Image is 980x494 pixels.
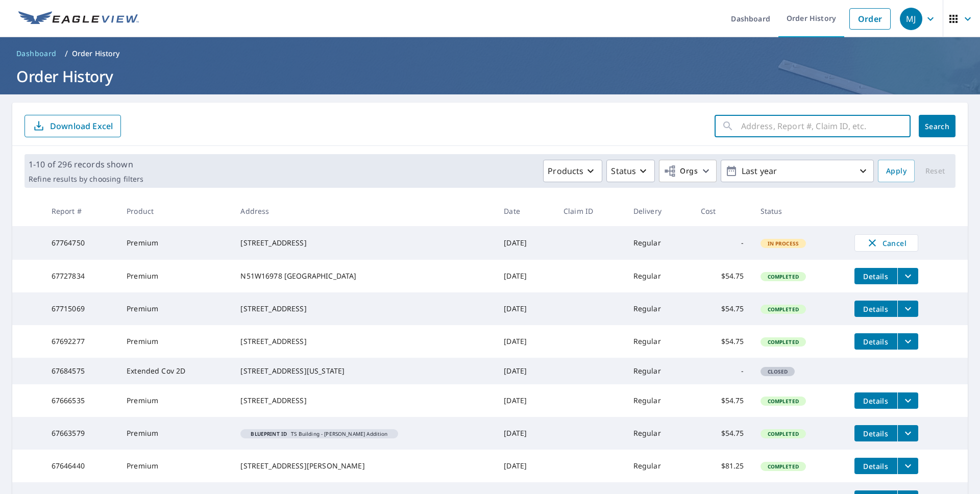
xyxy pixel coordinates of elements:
button: Products [543,160,602,182]
span: In Process [762,240,805,247]
p: Status [611,165,636,177]
div: MJ [900,8,922,30]
div: [STREET_ADDRESS] [240,336,487,347]
td: Regular [625,292,693,325]
span: TS Building - [PERSON_NAME] Addition [244,431,394,436]
td: $54.75 [693,292,752,325]
td: Premium [118,450,232,482]
td: [DATE] [496,260,555,292]
span: Details [861,429,891,438]
th: Report # [43,196,118,226]
td: 67684575 [43,358,118,384]
span: Completed [762,463,805,470]
span: Closed [762,368,794,375]
span: Dashboard [16,48,57,59]
td: 67692277 [43,325,118,358]
td: Premium [118,325,232,358]
td: $54.75 [693,384,752,417]
button: Cancel [854,234,918,252]
button: detailsBtn-67663579 [854,425,897,441]
p: Last year [738,162,857,180]
p: 1-10 of 296 records shown [29,158,143,170]
button: detailsBtn-67646440 [854,458,897,474]
button: filesDropdownBtn-67663579 [897,425,918,441]
span: Details [861,271,891,281]
button: Status [606,160,655,182]
th: Product [118,196,232,226]
th: Delivery [625,196,693,226]
p: Products [548,165,583,177]
button: detailsBtn-67692277 [854,333,897,350]
td: Extended Cov 2D [118,358,232,384]
td: Premium [118,260,232,292]
td: [DATE] [496,358,555,384]
span: Details [861,337,891,347]
td: [DATE] [496,450,555,482]
span: Details [861,304,891,314]
button: Last year [721,160,874,182]
div: [STREET_ADDRESS] [240,238,487,248]
td: 67715069 [43,292,118,325]
span: Apply [886,165,906,178]
h1: Order History [12,66,968,87]
button: Apply [878,160,915,182]
th: Address [232,196,496,226]
td: 67646440 [43,450,118,482]
div: [STREET_ADDRESS] [240,304,487,314]
th: Claim ID [555,196,625,226]
span: Completed [762,306,805,313]
button: filesDropdownBtn-67692277 [897,333,918,350]
td: [DATE] [496,325,555,358]
button: filesDropdownBtn-67666535 [897,392,918,409]
img: EV Logo [18,11,139,27]
span: Completed [762,398,805,405]
div: [STREET_ADDRESS] [240,396,487,406]
span: Completed [762,430,805,437]
span: Details [861,461,891,471]
li: / [65,47,68,60]
th: Cost [693,196,752,226]
span: Search [927,121,947,131]
nav: breadcrumb [12,45,968,62]
button: Orgs [659,160,717,182]
em: Blueprint ID [251,431,287,436]
th: Date [496,196,555,226]
td: $54.75 [693,325,752,358]
td: [DATE] [496,226,555,260]
p: Download Excel [50,120,113,132]
a: Order [849,8,891,30]
td: [DATE] [496,292,555,325]
td: $54.75 [693,417,752,450]
td: [DATE] [496,384,555,417]
p: Order History [72,48,120,59]
button: detailsBtn-67715069 [854,301,897,317]
button: Search [919,115,955,137]
button: filesDropdownBtn-67727834 [897,268,918,284]
td: Premium [118,226,232,260]
span: Completed [762,338,805,345]
a: Dashboard [12,45,61,62]
td: [DATE] [496,417,555,450]
button: detailsBtn-67727834 [854,268,897,284]
td: $81.25 [693,450,752,482]
td: Regular [625,325,693,358]
td: 67663579 [43,417,118,450]
td: Regular [625,417,693,450]
td: Premium [118,417,232,450]
th: Status [752,196,846,226]
td: - [693,358,752,384]
td: $54.75 [693,260,752,292]
span: Completed [762,273,805,280]
span: Orgs [664,165,698,178]
input: Address, Report #, Claim ID, etc. [741,112,911,140]
td: Premium [118,384,232,417]
td: - [693,226,752,260]
button: Download Excel [24,115,121,137]
div: [STREET_ADDRESS][PERSON_NAME] [240,461,487,471]
span: Details [861,396,891,406]
div: N51W16978 [GEOGRAPHIC_DATA] [240,271,487,281]
td: Regular [625,358,693,384]
button: filesDropdownBtn-67715069 [897,301,918,317]
td: Regular [625,260,693,292]
td: 67764750 [43,226,118,260]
